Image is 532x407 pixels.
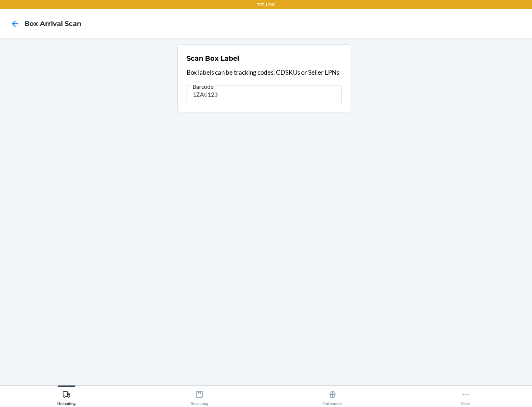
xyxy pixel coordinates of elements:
[461,387,470,406] div: More
[187,54,239,63] h2: Scan Box Label
[323,387,342,406] div: Outbounds
[187,68,342,77] p: Box labels can be tracking codes, CDSKUs or Seller LPNs
[257,1,275,8] p: TST_LOG
[24,19,81,28] h4: Box Arrival Scan
[57,387,76,406] div: Unloading
[133,386,266,406] button: Receiving
[191,387,208,406] div: Receiving
[266,386,399,406] button: Outbounds
[191,83,215,90] span: Barcode
[187,85,342,103] input: Barcode
[399,386,532,406] button: More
